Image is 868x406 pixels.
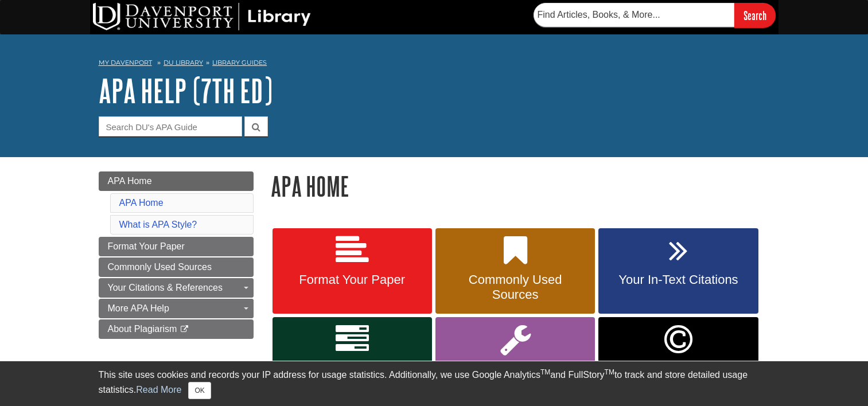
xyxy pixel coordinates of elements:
[119,220,197,229] a: What is APA Style?
[188,382,211,399] button: Close
[108,324,177,334] span: About Plagiarism
[136,385,181,395] a: Read More
[93,3,311,30] img: DU Library
[598,317,758,405] a: Link opens in new window
[273,317,432,405] a: Your Reference List
[99,171,254,191] a: APA Home
[99,237,254,256] a: Format Your Paper
[108,283,223,292] span: Your Citations & References
[108,241,185,251] span: Format Your Paper
[605,368,614,376] sup: TM
[598,228,758,314] a: Your In-Text Citations
[534,3,734,27] input: Find Articles, Books, & More...
[108,262,212,272] span: Commonly Used Sources
[540,368,550,376] sup: TM
[99,278,254,298] a: Your Citations & References
[435,228,595,314] a: Commonly Used Sources
[99,58,152,68] a: My Davenport
[734,3,776,28] input: Search
[99,257,254,277] a: Commonly Used Sources
[444,272,586,302] span: Commonly Used Sources
[271,171,770,201] h1: APA Home
[99,73,273,108] a: APA Help (7th Ed)
[99,299,254,318] a: More APA Help
[108,176,152,186] span: APA Home
[99,55,770,73] nav: breadcrumb
[164,58,203,67] a: DU Library
[180,326,189,333] i: This link opens in a new window
[99,368,770,399] div: This site uses cookies and records your IP address for usage statistics. Additionally, we use Goo...
[273,228,432,314] a: Format Your Paper
[108,303,169,313] span: More APA Help
[99,319,254,339] a: About Plagiarism
[119,198,164,208] a: APA Home
[99,116,242,136] input: Search DU's APA Guide
[435,317,595,405] a: More APA Help
[212,58,267,67] a: Library Guides
[607,272,749,287] span: Your In-Text Citations
[534,3,776,28] form: Searches DU Library's articles, books, and more
[281,272,423,287] span: Format Your Paper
